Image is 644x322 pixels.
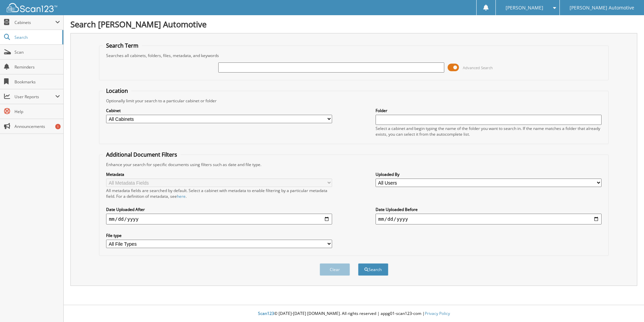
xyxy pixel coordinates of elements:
[14,49,60,55] span: Scan
[14,34,59,40] span: Search
[376,126,602,137] div: Select a cabinet and begin typing the name of the folder you want to search in. If the name match...
[103,53,605,58] div: Searches all cabinets, folders, files, metadata, and keywords
[106,233,332,238] label: File type
[103,42,142,49] legend: Search Term
[106,108,332,113] label: Cabinet
[14,94,55,100] span: User Reports
[506,6,543,10] span: [PERSON_NAME]
[106,214,332,224] input: start
[376,214,602,224] input: end
[463,65,493,70] span: Advanced Search
[14,64,60,70] span: Reminders
[376,171,602,177] label: Uploaded By
[570,6,634,10] span: [PERSON_NAME] Automotive
[14,79,60,85] span: Bookmarks
[425,311,450,316] a: Privacy Policy
[103,98,605,104] div: Optionally limit your search to a particular cabinet or folder
[376,108,602,113] label: Folder
[14,20,55,25] span: Cabinets
[14,124,60,129] span: Announcements
[64,305,644,322] div: © [DATE]-[DATE] [DOMAIN_NAME]. All rights reserved | appg01-scan123-com |
[320,263,350,276] button: Clear
[103,87,131,95] legend: Location
[103,162,605,167] div: Enhance your search for specific documents using filters such as date and file type.
[106,207,332,212] label: Date Uploaded After
[376,207,602,212] label: Date Uploaded Before
[106,171,332,177] label: Metadata
[358,263,388,276] button: Search
[70,19,637,30] h1: Search [PERSON_NAME] Automotive
[14,109,60,114] span: Help
[55,124,61,129] div: 1
[258,311,274,316] span: Scan123
[7,3,57,12] img: scan123-logo-white.svg
[103,151,181,158] legend: Additional Document Filters
[106,188,332,199] div: All metadata fields are searched by default. Select a cabinet with metadata to enable filtering b...
[177,193,186,199] a: here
